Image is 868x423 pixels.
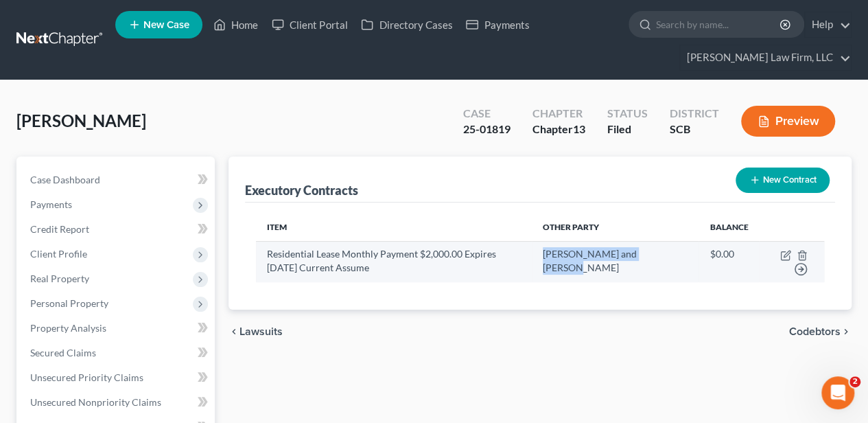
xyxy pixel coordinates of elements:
iframe: Intercom live chat [821,376,854,409]
input: Search by name... [656,12,782,37]
td: [PERSON_NAME] and [PERSON_NAME] [532,241,699,282]
a: Directory Cases [354,12,459,37]
span: Unsecured Nonpriority Claims [30,396,161,408]
button: Codebtors chevron_right [789,326,852,337]
a: [PERSON_NAME] Law Firm, LLC [680,45,851,70]
td: Residential Lease Monthly Payment $2,000.00 Expires [DATE] Current Assume [256,241,531,282]
i: chevron_right [841,326,852,337]
span: Client Profile [30,248,87,260]
span: Case Dashboard [30,174,100,185]
span: Property Analysis [30,322,106,334]
a: Client Portal [265,12,354,37]
span: Unsecured Priority Claims [30,371,143,383]
button: New Contract [736,168,830,193]
div: Filed [607,122,648,137]
button: Preview [741,106,835,137]
div: District [670,106,719,122]
span: Credit Report [30,223,89,235]
i: chevron_left [228,326,239,337]
span: Secured Claims [30,347,96,358]
span: Personal Property [30,297,108,309]
div: 25-01819 [463,122,511,137]
div: SCB [670,122,719,137]
div: Status [607,106,648,122]
a: Payments [459,12,536,37]
a: Unsecured Nonpriority Claims [19,390,215,415]
th: Balance [699,214,759,241]
th: Other Party [532,214,699,241]
span: Lawsuits [239,326,283,337]
a: Home [207,12,265,37]
div: Chapter [532,122,585,137]
a: Help [805,12,851,37]
th: Item [256,214,531,241]
a: Property Analysis [19,316,215,341]
a: Unsecured Priority Claims [19,365,215,390]
a: Secured Claims [19,341,215,365]
span: 13 [573,122,585,135]
a: Case Dashboard [19,168,215,192]
div: Executory Contracts [245,182,358,198]
div: Chapter [532,106,585,122]
a: Credit Report [19,217,215,242]
span: [PERSON_NAME] [16,111,146,130]
span: Payments [30,198,72,210]
td: $0.00 [699,241,759,282]
button: chevron_left Lawsuits [228,326,283,337]
span: New Case [143,20,189,30]
span: Real Property [30,273,89,284]
span: Codebtors [789,326,841,337]
span: 2 [849,376,860,387]
div: Case [463,106,511,122]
